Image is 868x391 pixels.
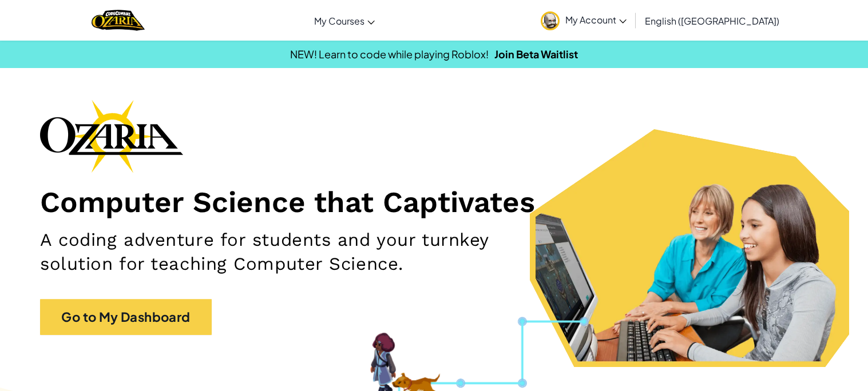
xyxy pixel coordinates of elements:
[541,11,560,30] img: avatar
[92,9,145,32] a: Ozaria by CodeCombat logo
[645,15,779,27] span: English ([GEOGRAPHIC_DATA])
[494,47,578,61] a: Join Beta Waitlist
[308,5,381,36] a: My Courses
[314,15,364,27] span: My Courses
[40,299,212,335] a: Go to My Dashboard
[565,14,627,26] span: My Account
[40,99,183,173] img: Ozaria branding logo
[535,2,632,38] a: My Account
[290,47,489,61] span: NEW! Learn to code while playing Roblox!
[40,184,828,220] h1: Computer Science that Captivates
[92,9,145,32] img: Home
[40,228,568,276] h2: A coding adventure for students and your turnkey solution for teaching Computer Science.
[639,5,785,36] a: English ([GEOGRAPHIC_DATA])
